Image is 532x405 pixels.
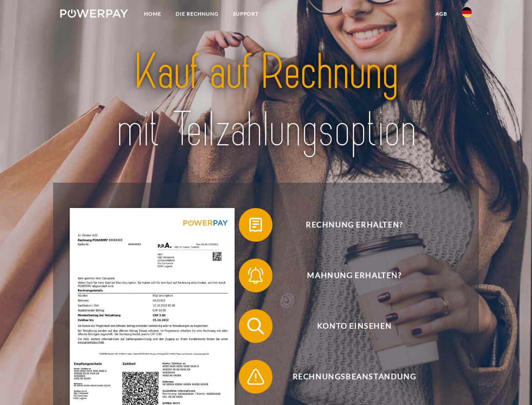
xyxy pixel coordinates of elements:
a: DIE RECHNUNG [168,6,226,22]
img: qb_search.svg [245,316,266,337]
button: Konto einsehen [239,309,458,343]
img: qb_warning.svg [245,366,266,387]
img: logo-powerpay-white.svg [60,9,128,18]
span: Konto einsehen [251,309,457,343]
img: qb_bill.svg [245,214,266,235]
a: Home [137,6,168,22]
button: Rechnungsbeanstandung [239,360,458,394]
button: Mahnung erhalten? [239,259,458,292]
img: title-powerpay_de.svg [80,40,452,162]
img: de [462,7,472,17]
span: Rechnung erhalten? [251,208,457,242]
span: Rechnungsbeanstandung [251,360,457,394]
a: SUPPORT [226,6,266,22]
span: Mahnung erhalten? [251,259,457,292]
img: qb_bell.svg [245,265,266,286]
a: agb [428,6,454,22]
button: Rechnung erhalten? [239,208,458,242]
